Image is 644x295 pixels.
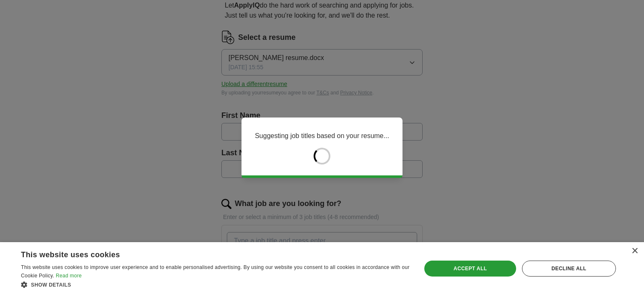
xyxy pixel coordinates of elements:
[21,264,410,279] span: This website uses cookies to improve user experience and to enable personalised advertising. By u...
[255,131,389,141] p: Suggesting job titles based on your resume...
[21,280,410,289] div: Show details
[424,261,516,277] div: Accept all
[56,273,82,279] a: Read more, opens a new window
[522,261,616,277] div: Decline all
[631,248,638,254] div: Close
[31,282,71,288] span: Show details
[21,247,389,260] div: This website uses cookies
